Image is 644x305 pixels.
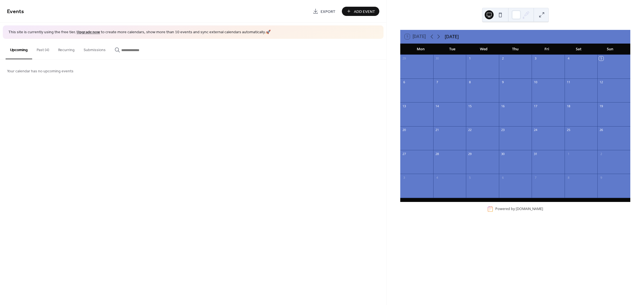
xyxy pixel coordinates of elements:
[6,39,32,59] button: Upcoming
[531,44,563,55] div: Fri
[436,44,468,55] div: Tue
[566,104,570,108] div: 18
[533,104,538,108] div: 17
[7,68,74,74] span: Your calendar has no upcoming events
[435,104,439,108] div: 14
[566,128,570,132] div: 25
[402,56,406,61] div: 29
[77,28,100,36] a: Upgrade now
[533,175,538,180] div: 7
[54,39,79,59] button: Recurring
[599,175,603,180] div: 9
[566,152,570,156] div: 1
[468,152,472,156] div: 29
[402,152,406,156] div: 27
[354,9,375,15] span: Add Event
[501,128,505,132] div: 23
[435,175,439,180] div: 4
[599,128,603,132] div: 26
[7,6,24,17] span: Events
[79,39,110,59] button: Submissions
[501,104,505,108] div: 16
[501,175,505,180] div: 6
[495,207,543,211] div: Powered by
[594,44,626,55] div: Sun
[599,80,603,84] div: 12
[405,44,436,55] div: Mon
[468,80,472,84] div: 8
[321,9,335,15] span: Export
[533,128,538,132] div: 24
[435,152,439,156] div: 28
[566,80,570,84] div: 11
[599,56,603,61] div: 5
[516,207,543,211] a: [DOMAIN_NAME]
[402,128,406,132] div: 20
[533,80,538,84] div: 10
[435,56,439,61] div: 30
[499,44,531,55] div: Thu
[435,80,439,84] div: 7
[8,30,271,35] span: This site is currently using the free tier. to create more calendars, show more than 10 events an...
[468,104,472,108] div: 15
[533,152,538,156] div: 31
[468,56,472,61] div: 1
[445,33,459,40] div: [DATE]
[468,44,499,55] div: Wed
[32,39,54,59] button: Past (4)
[468,128,472,132] div: 22
[468,175,472,180] div: 5
[501,80,505,84] div: 9
[566,56,570,61] div: 4
[342,7,379,16] button: Add Event
[563,44,594,55] div: Sat
[501,152,505,156] div: 30
[501,56,505,61] div: 2
[599,152,603,156] div: 2
[599,104,603,108] div: 19
[402,175,406,180] div: 3
[435,128,439,132] div: 21
[402,80,406,84] div: 6
[402,104,406,108] div: 13
[533,56,538,61] div: 3
[309,7,340,16] a: Export
[566,175,570,180] div: 8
